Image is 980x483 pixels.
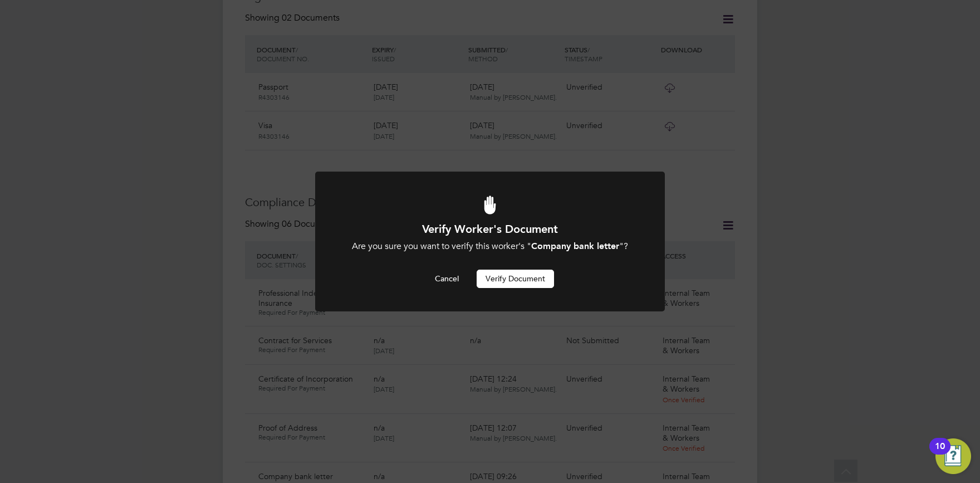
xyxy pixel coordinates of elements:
[935,438,971,474] button: Open Resource Center, 10 new notifications
[935,446,945,461] div: 10
[345,241,635,252] div: Are you sure you want to verify this worker's " "?
[531,241,619,251] b: Company bank letter
[345,222,635,236] h1: Verify Worker's Document
[477,270,554,287] button: Verify Document
[426,270,468,287] button: Cancel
